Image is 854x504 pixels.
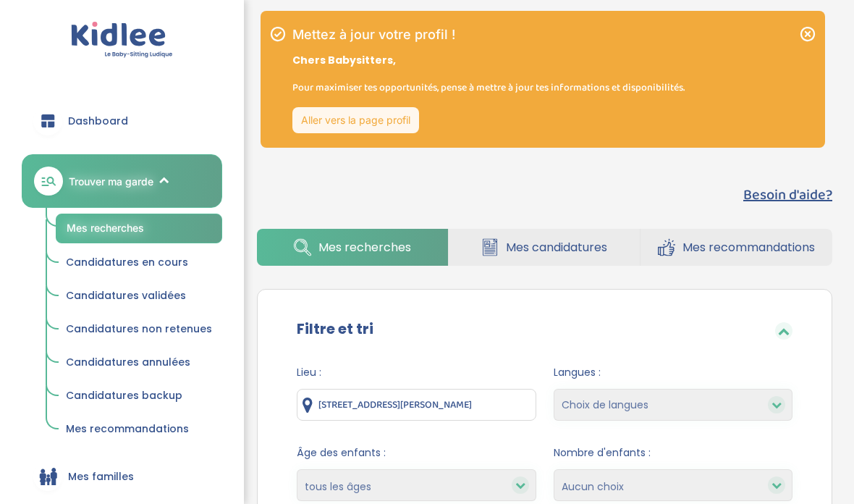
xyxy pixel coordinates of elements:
span: Candidatures annulées [66,355,190,369]
span: Trouver ma garde [69,174,153,189]
span: Mes familles [68,469,134,484]
span: Candidatures en cours [66,255,188,269]
span: Mes recherches [67,222,144,234]
span: Dashboard [68,114,128,129]
span: Candidatures validées [66,288,186,303]
a: Mes recherches [257,229,448,266]
a: Mes familles [22,450,222,503]
a: Mes candidatures [449,229,640,266]
label: Filtre et tri [297,318,373,340]
a: Candidatures backup [56,382,222,410]
span: Lieu : [297,365,536,380]
a: Candidatures en cours [56,249,222,277]
span: Mes candidatures [506,238,607,256]
input: Ville ou code postale [297,389,536,421]
a: Mes recommandations [640,229,832,266]
a: Mes recherches [56,214,222,243]
span: Langues : [554,365,793,380]
span: Mes recommandations [66,421,189,436]
a: Trouver ma garde [22,154,222,208]
a: Dashboard [22,95,222,147]
span: Mes recherches [318,238,411,256]
span: Candidatures backup [66,388,182,403]
a: Aller vers la page profil [292,107,419,133]
a: Candidatures annulées [56,349,222,377]
p: Chers Babysitters, [292,53,685,68]
button: Besoin d'aide? [743,184,832,206]
span: Mes recommandations [682,238,815,256]
h1: Mettez à jour votre profil ! [292,28,685,41]
p: Pour maximiser tes opportunités, pense à mettre à jour tes informations et disponibilités. [292,80,685,96]
span: Candidatures non retenues [66,322,212,336]
span: Âge des enfants : [297,445,536,461]
span: Nombre d'enfants : [554,445,793,461]
a: Mes recommandations [56,416,222,443]
a: Candidatures non retenues [56,316,222,343]
a: Candidatures validées [56,282,222,310]
img: logo.svg [71,22,173,59]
